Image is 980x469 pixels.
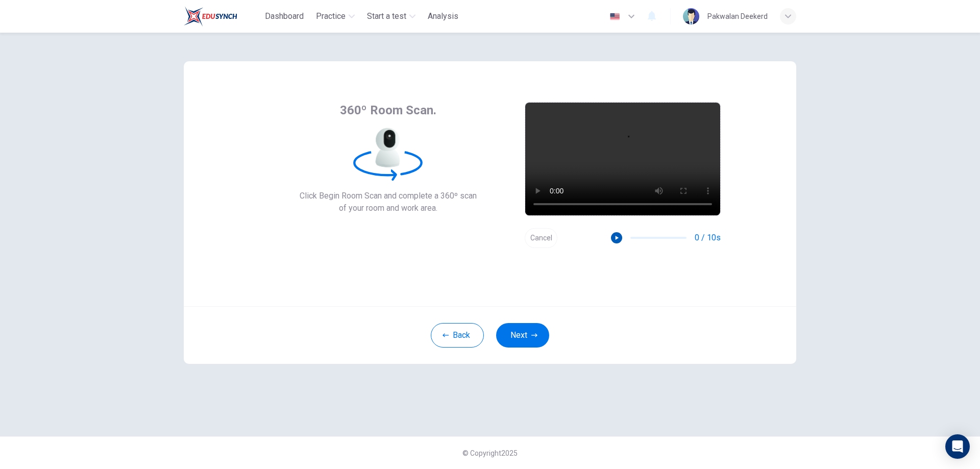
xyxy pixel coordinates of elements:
[608,13,621,20] img: en
[683,8,699,24] img: Profile picture
[945,434,970,459] div: Open Intercom Messenger
[707,10,768,22] div: Pakwalan Deekerd
[525,228,557,248] button: Cancel
[424,7,462,26] button: Analysis
[431,323,484,348] button: Back
[462,449,518,457] span: © Copyright 2025
[316,10,346,22] span: Practice
[340,102,436,118] span: 360º Room Scan.
[265,10,304,22] span: Dashboard
[261,7,308,26] button: Dashboard
[184,6,261,27] a: Train Test logo
[300,202,477,214] span: of your room and work area.
[695,232,721,244] span: 0 / 10s
[367,10,406,22] span: Start a test
[300,190,477,202] span: Click Begin Room Scan and complete a 360º scan
[496,323,549,348] button: Next
[428,10,458,22] span: Analysis
[184,6,237,27] img: Train Test logo
[363,7,420,26] button: Start a test
[312,7,359,26] button: Practice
